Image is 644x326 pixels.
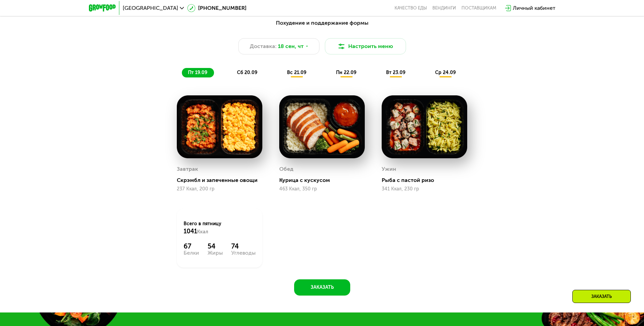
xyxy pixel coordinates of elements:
[294,279,350,296] button: Заказать
[336,70,356,75] span: пн 22.09
[184,220,256,235] div: Всего в пятницу
[187,4,246,12] a: [PHONE_NUMBER]
[435,70,456,75] span: ср 24.09
[395,5,427,11] a: Качество еды
[279,186,365,192] div: 463 Ккал, 350 гр
[325,38,406,54] button: Настроить меню
[279,164,293,174] div: Обед
[432,5,456,11] a: Вендинги
[250,42,277,50] span: Доставка:
[208,242,223,250] div: 54
[177,177,268,184] div: Скрэмбл и запеченные овощи
[184,228,197,235] span: 1041
[382,177,473,184] div: Рыба с пастой ризо
[279,177,370,184] div: Курица с кускусом
[386,70,405,75] span: вт 23.09
[208,250,223,256] div: Жиры
[287,70,306,75] span: вс 21.09
[184,242,199,250] div: 67
[177,186,262,192] div: 237 Ккал, 200 гр
[122,19,522,27] div: Похудение и поддержание формы
[278,42,304,50] span: 18 сен, чт
[382,164,396,174] div: Ужин
[123,5,178,11] span: [GEOGRAPHIC_DATA]
[237,70,257,75] span: сб 20.09
[177,164,198,174] div: Завтрак
[197,229,208,235] span: Ккал
[231,242,256,250] div: 74
[513,4,555,12] div: Личный кабинет
[461,5,496,11] div: поставщикам
[382,186,467,192] div: 341 Ккал, 230 гр
[184,250,199,256] div: Белки
[572,290,631,303] div: Заказать
[231,250,256,256] div: Углеводы
[188,70,207,75] span: пт 19.09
